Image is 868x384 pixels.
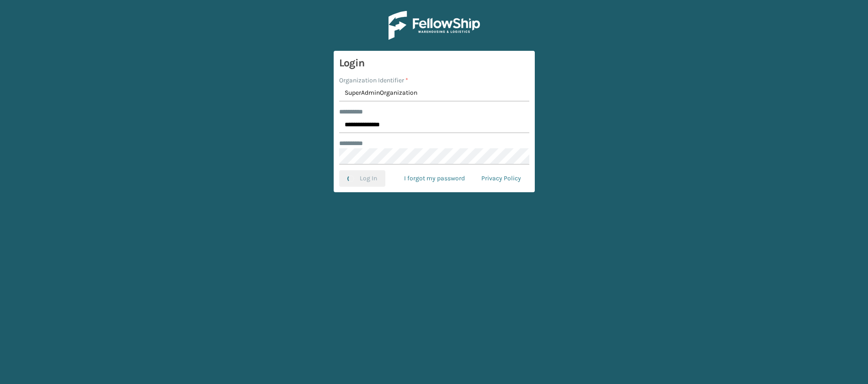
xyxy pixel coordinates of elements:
[339,76,408,85] label: Organization Identifier
[389,11,480,40] img: Logo
[473,170,529,187] a: Privacy Policy
[339,170,385,187] button: Log In
[396,170,473,187] a: I forgot my password
[339,56,529,70] h3: Login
